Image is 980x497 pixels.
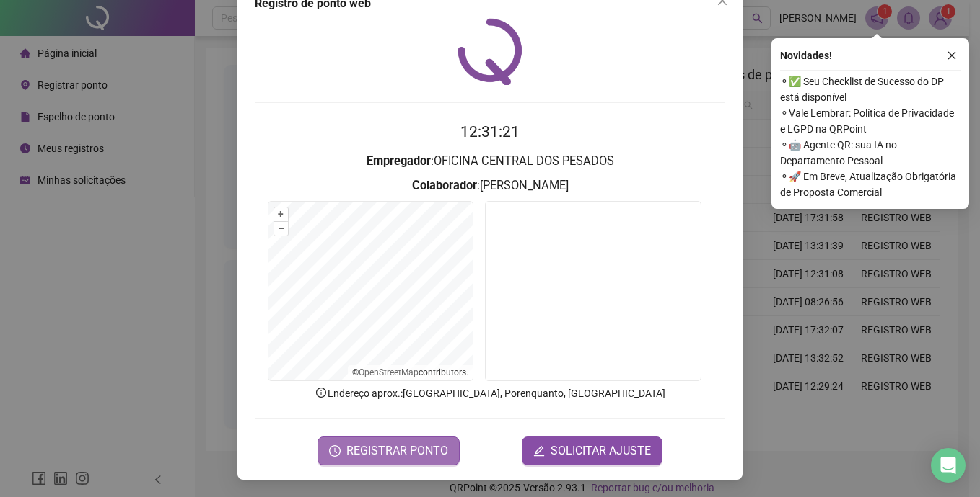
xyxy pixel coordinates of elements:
strong: Colaborador [412,179,477,192]
span: SOLICITAR AJUSTE [551,442,651,460]
span: ⚬ ✅ Seu Checklist de Sucesso do DP está disponível [780,73,961,105]
strong: Empregador [367,154,431,168]
li: © contributors. [352,367,468,377]
span: info-circle [315,386,328,399]
span: ⚬ 🤖 Agente QR: sua IA no Departamento Pessoal [780,137,961,169]
p: Endereço aprox. : [GEOGRAPHIC_DATA], Porenquanto, [GEOGRAPHIC_DATA] [255,385,725,401]
span: ⚬ 🚀 Em Breve, Atualização Obrigatória de Proposta Comercial [780,169,961,200]
span: Novidades ! [780,48,832,63]
button: + [274,207,288,221]
button: – [274,222,288,236]
span: clock-circle [329,445,341,457]
img: QRPoint [458,18,522,85]
div: Open Intercom Messenger [931,448,966,483]
button: REGISTRAR PONTO [318,436,460,465]
h3: : OFICINA CENTRAL DOS PESADOS [255,152,725,171]
span: ⚬ Vale Lembrar: Política de Privacidade e LGPD na QRPoint [780,105,961,137]
span: close [947,50,957,61]
span: REGISTRAR PONTO [346,442,448,460]
h3: : [PERSON_NAME] [255,176,725,195]
span: edit [533,445,545,457]
time: 12:31:21 [460,123,520,140]
a: OpenStreetMap [359,367,419,377]
button: editSOLICITAR AJUSTE [522,436,662,465]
